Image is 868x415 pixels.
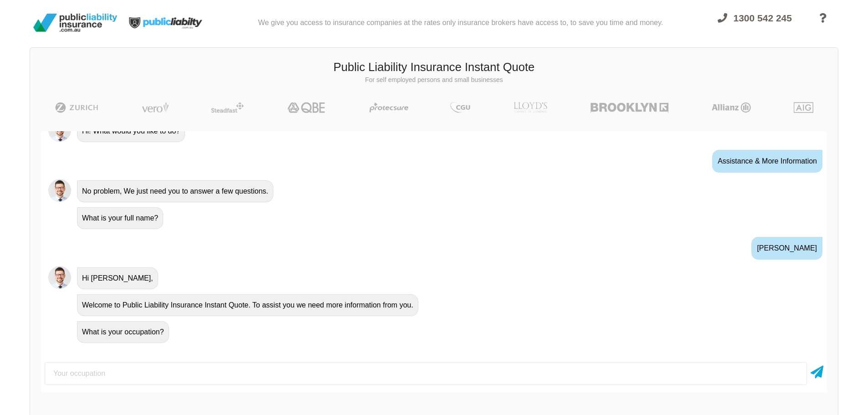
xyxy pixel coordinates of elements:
[30,10,121,36] img: Public Liability Insurance
[48,179,71,202] img: Chatbot | PLI
[734,13,792,23] span: 1300 542 245
[121,4,212,42] img: Public Liability Insurance Light
[508,102,552,113] img: LLOYD's | Public Liability Insurance
[709,7,800,42] a: 1300 542 245
[45,362,807,385] input: Your occupation
[77,120,185,142] div: Hi! What would you like to do?
[282,102,331,113] img: QBE | Public Liability Insurance
[751,237,822,260] div: [PERSON_NAME]
[790,102,817,113] img: AIG | Public Liability Insurance
[587,102,672,113] img: Brooklyn | Public Liability Insurance
[447,102,474,113] img: CGU | Public Liability Insurance
[77,207,163,229] div: What is your full name?
[366,102,412,113] img: Protecsure | Public Liability Insurance
[77,180,273,202] div: No problem, We just need you to answer a few questions.
[77,294,418,316] div: Welcome to Public Liability Insurance Instant Quote. To assist you we need more information from ...
[37,76,831,85] p: For self employed persons and small businesses
[138,102,173,113] img: Vero | Public Liability Insurance
[712,150,822,173] div: Assistance & More Information
[207,102,247,113] img: Steadfast | Public Liability Insurance
[48,266,71,289] img: Chatbot | PLI
[37,59,831,76] h3: Public Liability Insurance Instant Quote
[51,102,103,113] img: Zurich | Public Liability Insurance
[77,267,158,289] div: Hi [PERSON_NAME],
[707,102,755,113] img: Allianz | Public Liability Insurance
[258,4,663,42] div: We give you access to insurance companies at the rates only insurance brokers have access to, to ...
[77,321,169,343] div: What is your occupation?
